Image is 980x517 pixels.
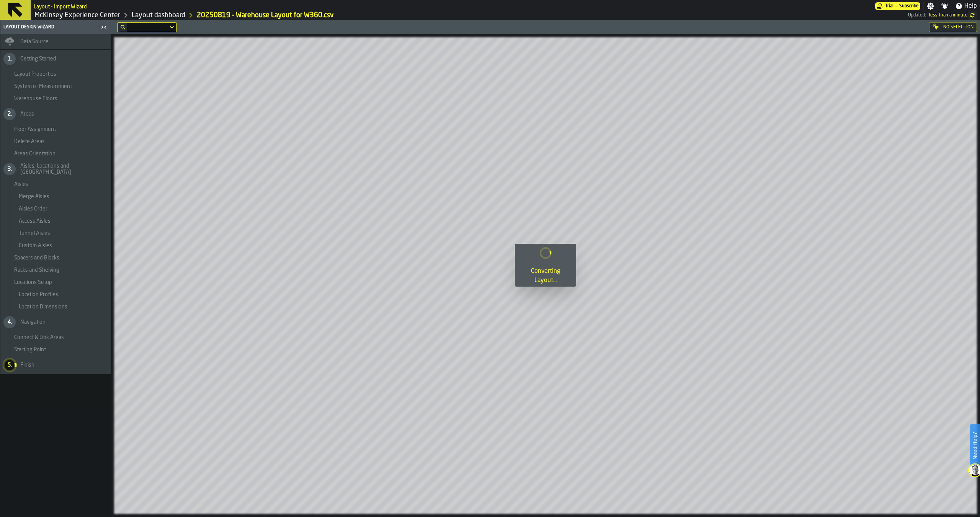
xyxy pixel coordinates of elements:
label: button-toggle-Help [952,2,980,11]
div: 3. [3,163,16,175]
div: Menu Subscription [875,2,920,10]
label: Need Help? [971,424,979,467]
span: Aisles [14,181,28,188]
span: Aisles Order [19,206,47,212]
div: 2. [3,108,16,120]
a: link-to-/wh/i/99265d59-bd42-4a33-a5fd-483dee362034/pricing/ [875,2,920,10]
li: menu Custom Aisles [0,240,111,252]
label: button-toggle-Close me [98,23,109,32]
li: menu Data Source [0,34,111,50]
span: Spacers and Blocks [14,255,59,261]
span: Help [964,2,977,11]
header: Layout Design Wizard [0,20,111,34]
label: button-toggle-undefined [968,11,977,20]
span: Aisles, Locations and [GEOGRAPHIC_DATA] [20,163,108,175]
li: menu Floor Assignment [0,123,111,135]
span: Connect & Link Areas [14,334,64,341]
li: menu Layout Properties [0,68,111,80]
span: Tunnel Aisles [19,230,50,236]
li: menu Navigation [0,313,111,331]
a: link-to-/wh/i/99265d59-bd42-4a33-a5fd-483dee362034/designer [132,11,185,20]
li: menu Location Dimensions [0,301,111,313]
span: Location Dimensions [19,304,67,310]
li: menu Connect & Link Areas [0,331,111,344]
li: menu Finish [0,356,111,374]
span: Location Profiles [19,292,58,298]
li: menu Areas Orientation [0,148,111,160]
span: Data Source [20,39,49,45]
span: Warehouse Floors [14,96,57,102]
li: menu Getting Started [0,50,111,68]
span: Finish [20,362,34,368]
li: menu Aisles, Locations and Bays [0,160,111,178]
li: menu Locations Setup [0,276,111,289]
span: Areas Orientation [14,151,56,157]
span: Trial [885,3,893,9]
li: menu Tunnel Aisles [0,227,111,240]
span: Subscribe [899,3,919,9]
span: Updated: [908,13,926,18]
div: Layout Design Wizard [2,24,98,30]
li: menu Aisles [0,178,111,191]
span: Areas [20,111,34,117]
div: hide filter [121,25,125,29]
div: No Selection [929,22,977,32]
a: link-to-/wh/i/99265d59-bd42-4a33-a5fd-483dee362034/import/layout/60d6a315-dade-4e06-81f4-6a7003b6... [197,11,334,20]
div: 4. [3,316,16,328]
span: Merge Aisles [19,194,49,200]
li: menu Areas [0,105,111,123]
h2: Sub Title [34,2,87,10]
li: menu Access Aisles [0,215,111,227]
span: Navigation [20,319,46,325]
span: 8/19/2025, 2:16:22 PM [929,13,968,18]
nav: Breadcrumb [34,11,471,20]
li: menu System of Measurement [0,80,111,93]
li: menu Spacers and Blocks [0,252,111,264]
div: 1. [3,53,16,65]
li: menu Merge Aisles [0,191,111,203]
li: menu Location Profiles [0,289,111,301]
div: Converting Layout... [521,267,570,285]
span: Floor Assignment [14,126,56,132]
label: button-toggle-Settings [924,2,938,10]
span: Locations Setup [14,279,52,285]
span: Getting Started [20,56,56,62]
label: button-toggle-Notifications [938,2,952,10]
a: link-to-/wh/i/99265d59-bd42-4a33-a5fd-483dee362034 [34,11,120,20]
li: menu Warehouse Floors [0,93,111,105]
span: — [895,3,898,9]
span: Racks and Shelving [14,267,59,273]
span: Starting Point [14,347,46,353]
div: 5. [3,359,16,371]
span: Access Aisles [19,218,51,224]
li: menu Racks and Shelving [0,264,111,276]
span: Custom Aisles [19,243,52,249]
span: Layout Properties [14,71,56,77]
span: System of Measurement [14,83,72,90]
span: Delete Areas [14,139,45,145]
li: menu Delete Areas [0,135,111,148]
li: menu Starting Point [0,344,111,356]
li: menu Aisles Order [0,203,111,215]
